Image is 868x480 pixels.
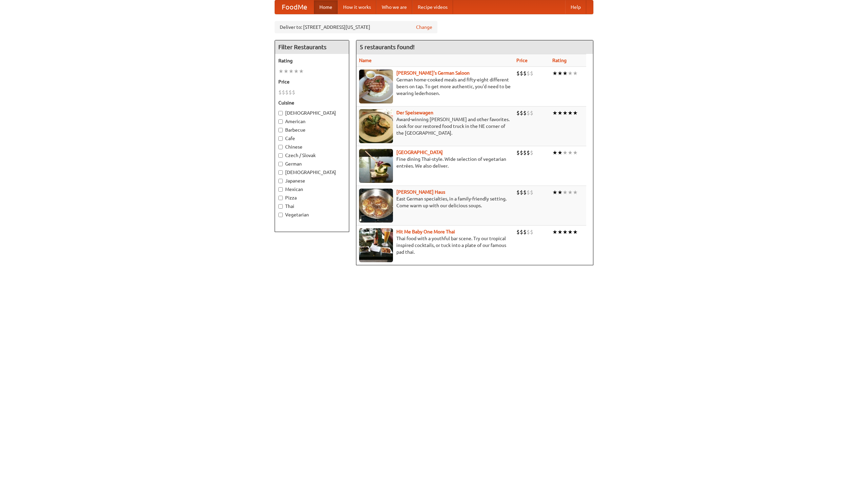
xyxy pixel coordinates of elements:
li: ★ [568,228,573,236]
input: Barbecue [278,128,283,132]
input: Cafe [278,136,283,141]
li: $ [292,89,295,96]
li: $ [516,228,520,236]
li: ★ [568,109,573,117]
li: $ [527,228,530,236]
a: FoodMe [275,0,314,14]
li: $ [516,149,520,156]
li: $ [527,189,530,196]
label: Japanese [278,177,346,184]
li: ★ [552,149,557,156]
li: $ [530,109,533,117]
li: $ [523,189,527,196]
a: Change [416,24,432,31]
li: $ [516,189,520,196]
img: esthers.jpg [359,70,393,103]
li: ★ [552,189,557,196]
li: ★ [283,68,289,75]
input: Czech / Slovak [278,153,283,158]
li: ★ [563,149,568,156]
input: German [278,162,283,166]
img: kohlhaus.jpg [359,189,393,223]
li: ★ [573,228,578,236]
li: $ [520,70,523,77]
li: ★ [573,109,578,117]
label: Mexican [278,186,346,193]
li: $ [523,70,527,77]
li: ★ [552,70,557,77]
label: Barbecue [278,127,346,133]
li: $ [520,109,523,117]
h5: Price [278,78,346,85]
a: [GEOGRAPHIC_DATA] [396,150,443,155]
li: ★ [299,68,304,75]
li: ★ [573,149,578,156]
input: Pizza [278,196,283,200]
label: Vegetarian [278,211,346,218]
li: $ [282,89,285,96]
a: Price [516,58,528,63]
input: [DEMOGRAPHIC_DATA] [278,111,283,115]
li: ★ [563,228,568,236]
input: Japanese [278,179,283,183]
input: Vegetarian [278,213,283,217]
li: $ [520,149,523,156]
li: ★ [557,109,563,117]
li: ★ [557,228,563,236]
a: Who we are [376,0,412,14]
li: $ [516,70,520,77]
a: [PERSON_NAME]'s German Saloon [396,70,470,76]
img: satay.jpg [359,149,393,183]
li: ★ [563,109,568,117]
li: ★ [552,109,557,117]
p: Award-winning [PERSON_NAME] and other favorites. Look for our restored food truck in the NE corne... [359,116,511,136]
li: $ [523,149,527,156]
a: Rating [552,58,567,63]
a: How it works [338,0,376,14]
li: $ [520,228,523,236]
li: ★ [563,70,568,77]
label: [DEMOGRAPHIC_DATA] [278,169,346,176]
li: $ [527,70,530,77]
li: $ [516,109,520,117]
a: Name [359,58,372,63]
img: babythai.jpg [359,228,393,262]
input: [DEMOGRAPHIC_DATA] [278,170,283,175]
label: Czech / Slovak [278,152,346,159]
a: Home [314,0,338,14]
input: Mexican [278,187,283,192]
a: Der Speisewagen [396,110,433,115]
li: $ [527,149,530,156]
label: Chinese [278,143,346,150]
li: ★ [289,68,294,75]
label: [DEMOGRAPHIC_DATA] [278,110,346,116]
li: $ [530,189,533,196]
a: Recipe videos [412,0,453,14]
h5: Rating [278,57,346,64]
li: ★ [563,189,568,196]
li: $ [289,89,292,96]
input: Thai [278,204,283,209]
div: Deliver to: [STREET_ADDRESS][US_STATE] [275,21,437,33]
li: ★ [557,149,563,156]
li: ★ [568,70,573,77]
li: $ [285,89,289,96]
li: ★ [557,189,563,196]
img: speisewagen.jpg [359,109,393,143]
a: [PERSON_NAME] Haus [396,189,445,195]
a: Help [565,0,586,14]
a: Hit Me Baby One More Thai [396,229,455,234]
li: ★ [552,228,557,236]
li: $ [523,228,527,236]
li: ★ [568,189,573,196]
label: Thai [278,203,346,210]
li: ★ [557,70,563,77]
p: Fine dining Thai-style. Wide selection of vegetarian entrées. We also deliver. [359,156,511,169]
li: ★ [573,70,578,77]
li: ★ [278,68,283,75]
li: $ [530,228,533,236]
